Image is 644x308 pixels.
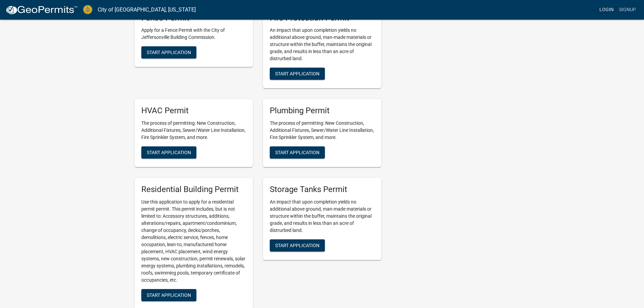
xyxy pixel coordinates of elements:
[98,4,196,16] a: City of [GEOGRAPHIC_DATA], [US_STATE]
[270,120,375,141] p: The process of permitting: New Construction, Additional Fixtures, Sewer/Water Line Installation, ...
[141,46,196,58] button: Start Application
[141,120,246,141] p: The process of permitting: New Construction, Additional Fixtures, Sewer/Water Line Installation, ...
[275,150,319,155] span: Start Application
[275,242,319,248] span: Start Application
[147,292,191,298] span: Start Application
[270,27,375,62] p: An impact that upon completion yields no additional above ground, man-made materials or structure...
[270,68,325,80] button: Start Application
[270,198,375,234] p: An impact that upon completion yields no additional above ground, man-made materials or structure...
[270,146,325,159] button: Start Application
[147,150,191,155] span: Start Application
[141,27,246,41] p: Apply for a Fence Permit with the City of Jeffersonville Building Commission.
[270,185,375,194] h5: Storage Tanks Permit
[141,289,196,301] button: Start Application
[147,50,191,55] span: Start Application
[141,198,246,284] p: Use this application to apply for a residential permit permit. This permit includes, but is not l...
[141,106,246,116] h5: HVAC Permit
[83,5,92,14] img: City of Jeffersonville, Indiana
[275,71,319,76] span: Start Application
[616,3,639,16] a: Signup
[270,239,325,252] button: Start Application
[270,106,375,116] h5: Plumbing Permit
[141,185,246,194] h5: Residential Building Permit
[597,3,616,16] a: Login
[141,146,196,159] button: Start Application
